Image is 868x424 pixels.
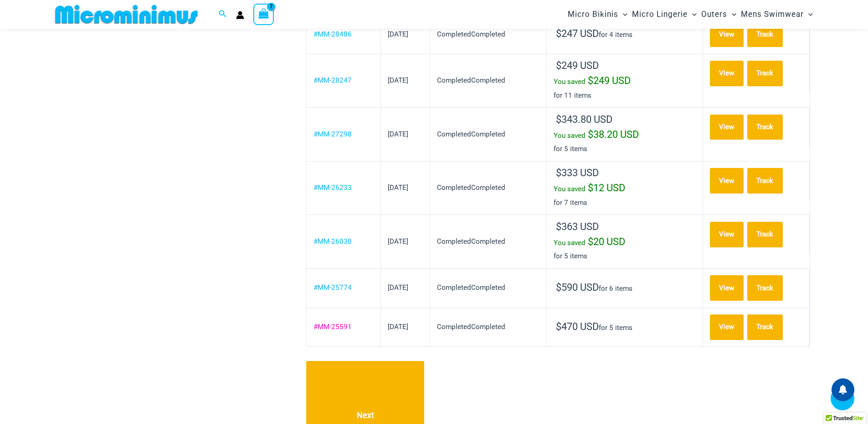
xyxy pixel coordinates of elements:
[430,308,547,347] td: CompletedCompleted
[727,3,736,26] span: Menu Toggle
[588,75,631,86] span: 249 USD
[710,61,744,86] a: View order MM-28247
[430,161,547,215] td: CompletedCompleted
[430,15,547,54] td: CompletedCompleted
[313,76,352,84] a: View order number MM-28247
[554,74,696,89] div: You saved
[568,3,618,26] span: Micro Bikinis
[554,235,696,250] div: You saved
[388,30,408,38] time: [DATE]
[430,107,547,161] td: CompletedCompleted
[547,215,703,268] td: for 5 items
[556,167,561,178] span: $
[747,115,782,140] a: Track order number MM-27298
[556,28,599,39] span: 247 USD
[556,167,599,178] span: 333 USD
[556,282,599,293] span: 590 USD
[253,4,274,25] a: View Shopping Cart, 7 items
[747,22,782,47] a: Track order number MM-28486
[588,129,639,140] span: 38.20 USD
[547,161,703,215] td: for 7 items
[699,3,739,26] a: OutersMenu ToggleMenu Toggle
[618,3,627,26] span: Menu Toggle
[313,237,352,246] a: View order number MM-26030
[388,323,408,331] time: [DATE]
[588,75,593,86] span: $
[588,236,625,247] span: 20 USD
[430,215,547,268] td: CompletedCompleted
[313,323,352,331] a: View order number MM-25591
[556,114,612,125] span: 343.80 USD
[388,283,408,292] time: [DATE]
[547,107,703,161] td: for 5 items
[747,314,782,340] a: Track order number MM-25591
[747,222,782,247] a: Track order number MM-26030
[547,15,703,54] td: for 4 items
[556,60,599,71] span: 249 USD
[747,275,782,301] a: Track order number MM-25774
[710,115,744,140] a: View order MM-27298
[219,9,227,20] a: Search icon link
[564,1,817,27] nav: Site Navigation
[236,11,244,19] a: Account icon link
[556,221,561,232] span: $
[556,282,561,293] span: $
[554,128,696,143] div: You saved
[556,321,561,332] span: $
[547,54,703,108] td: for 11 items
[388,130,408,138] time: [DATE]
[313,183,352,192] a: View order number MM-26233
[554,181,696,196] div: You saved
[630,3,699,26] a: Micro LingerieMenu ToggleMenu Toggle
[739,3,815,26] a: Mens SwimwearMenu ToggleMenu Toggle
[556,60,561,71] span: $
[556,114,561,125] span: $
[710,222,744,247] a: View order MM-26030
[430,54,547,108] td: CompletedCompleted
[710,314,744,340] a: View order MM-25591
[588,182,625,194] span: 12 USD
[556,221,599,232] span: 363 USD
[388,76,408,84] time: [DATE]
[710,168,744,194] a: View order MM-26233
[430,268,547,308] td: CompletedCompleted
[588,236,593,247] span: $
[804,3,813,26] span: Menu Toggle
[556,321,599,332] span: 470 USD
[313,30,352,38] a: View order number MM-28486
[51,4,201,25] img: MM SHOP LOGO FLAT
[565,3,630,26] a: Micro BikinisMenu ToggleMenu Toggle
[710,275,744,301] a: View order MM-25774
[632,3,688,26] span: Micro Lingerie
[388,183,408,192] time: [DATE]
[588,129,593,140] span: $
[701,3,727,26] span: Outers
[588,182,593,194] span: $
[313,130,352,138] a: View order number MM-27298
[547,268,703,308] td: for 6 items
[313,283,352,292] a: View order number MM-25774
[710,22,744,47] a: View order MM-28486
[388,237,408,246] time: [DATE]
[547,308,703,347] td: for 5 items
[747,168,782,194] a: Track order number MM-26233
[747,61,782,86] a: Track order number MM-28247
[688,3,697,26] span: Menu Toggle
[741,3,804,26] span: Mens Swimwear
[556,28,561,39] span: $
